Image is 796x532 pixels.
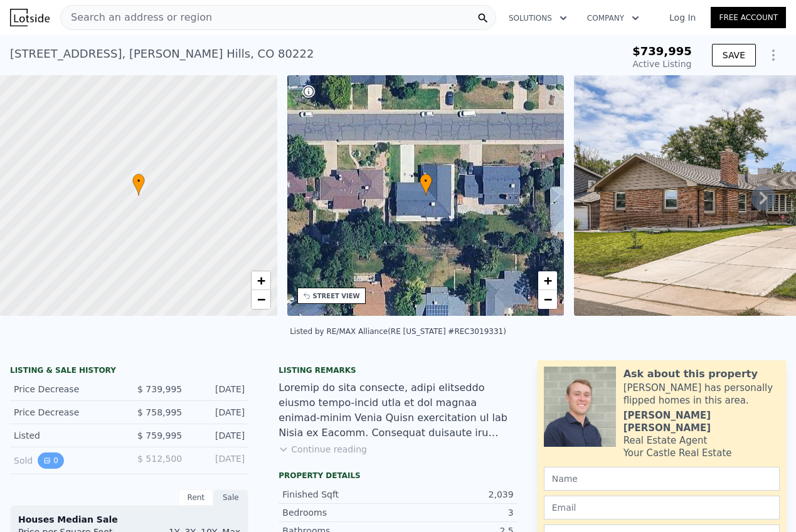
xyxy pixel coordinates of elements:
[624,382,780,407] div: [PERSON_NAME] has personally flipped homes in this area.
[61,10,212,25] span: Search an address or region
[10,365,248,378] div: LISTING & SALE HISTORY
[499,7,577,29] button: Solutions
[132,175,145,187] span: •
[282,506,398,519] div: Bedrooms
[14,383,119,395] div: Price Decrease
[624,447,732,459] div: Your Castle Real Estate
[279,443,367,456] button: Continue reading
[711,7,786,28] a: Free Account
[10,45,314,63] div: [STREET_ADDRESS] , [PERSON_NAME] Hills , CO 80222
[624,434,708,447] div: Real Estate Agent
[544,273,552,288] span: +
[192,383,245,395] div: [DATE]
[279,365,517,375] div: Listing remarks
[712,44,756,66] button: SAVE
[654,11,711,24] a: Log In
[18,513,240,526] div: Houses Median Sale
[398,506,513,519] div: 3
[420,174,432,196] div: •
[137,454,182,464] span: $ 512,500
[137,430,182,441] span: $ 759,995
[137,407,182,417] span: $ 758,995
[192,452,245,469] div: [DATE]
[279,380,517,441] div: Loremip do sita consecte, adipi elitseddo eiusmo tempo-incid utla et dol magnaa enimad-minim Veni...
[38,452,64,469] button: View historical data
[420,175,432,187] span: •
[252,290,270,309] a: Zoom out
[137,384,182,394] span: $ 739,995
[577,7,649,29] button: Company
[761,43,786,68] button: Show Options
[624,409,780,434] div: [PERSON_NAME] [PERSON_NAME]
[624,367,758,382] div: Ask about this property
[538,290,557,309] a: Zoom out
[632,44,692,58] span: $739,995
[14,452,119,469] div: Sold
[633,59,692,69] span: Active Listing
[14,406,119,419] div: Price Decrease
[290,327,506,336] div: Listed by RE/MAX Alliance (RE [US_STATE] #REC3019331)
[544,291,552,307] span: −
[213,489,248,506] div: Sale
[192,429,245,442] div: [DATE]
[192,406,245,419] div: [DATE]
[132,174,145,196] div: •
[252,271,270,290] a: Zoom in
[279,471,517,481] div: Property details
[14,429,119,442] div: Listed
[257,273,265,288] span: +
[10,9,50,26] img: Lotside
[544,496,780,519] input: Email
[313,291,360,301] div: STREET VIEW
[178,489,213,506] div: Rent
[544,467,780,491] input: Name
[257,291,265,307] span: −
[538,271,557,290] a: Zoom in
[282,488,398,501] div: Finished Sqft
[398,488,513,501] div: 2,039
